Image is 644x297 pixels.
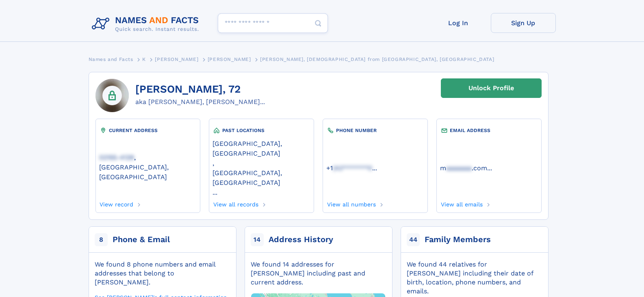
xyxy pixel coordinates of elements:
[212,168,310,186] a: [GEOGRAPHIC_DATA], [GEOGRAPHIC_DATA]
[440,199,483,208] a: View all emails
[440,164,538,172] a: ...
[269,234,333,245] div: Address History
[113,234,170,245] div: Phone & Email
[441,78,542,98] a: Unlock Profile
[212,139,310,157] a: [GEOGRAPHIC_DATA], [GEOGRAPHIC_DATA]
[95,260,230,287] div: We found 8 phone numbers and email addresses that belong to [PERSON_NAME].
[251,233,264,246] span: 14
[155,54,198,64] a: [PERSON_NAME]
[155,56,198,62] span: [PERSON_NAME]
[468,79,514,98] div: Unlock Profile
[89,13,206,35] img: Logo Names and Facts
[99,153,197,181] a: 02155-4129, [GEOGRAPHIC_DATA], [GEOGRAPHIC_DATA]
[99,154,134,161] span: 02155-4129
[212,126,310,134] div: PAST LOCATIONS
[218,13,328,33] input: search input
[440,126,538,134] div: EMAIL ADDRESS
[407,233,420,246] span: 44
[212,189,310,196] a: ...
[135,97,265,107] div: aka [PERSON_NAME], [PERSON_NAME]...
[326,199,376,208] a: View all numbers
[208,56,251,62] span: [PERSON_NAME]
[446,164,472,172] span: aaaaaaa
[326,126,424,134] div: PHONE NUMBER
[99,126,197,134] div: CURRENT ADDRESS
[440,163,487,172] a: maaaaaaa.com
[208,54,251,64] a: [PERSON_NAME]
[426,13,491,33] a: Log In
[251,260,386,287] div: We found 14 addresses for [PERSON_NAME] including past and current address.
[89,54,133,64] a: Names and Facts
[326,164,424,172] a: ...
[407,260,542,296] div: We found 44 relatives for [PERSON_NAME] including their date of birth, location, phone numbers, a...
[212,134,310,199] div: ,
[425,234,491,245] div: Family Members
[142,56,146,62] span: K
[135,83,265,95] h1: [PERSON_NAME], 72
[491,13,556,33] a: Sign Up
[142,54,146,64] a: K
[99,199,134,208] a: View record
[260,56,494,62] span: [PERSON_NAME], [DEMOGRAPHIC_DATA] from [GEOGRAPHIC_DATA], [GEOGRAPHIC_DATA]
[95,233,108,246] span: 8
[212,199,258,208] a: View all records
[308,13,328,33] button: Search Button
